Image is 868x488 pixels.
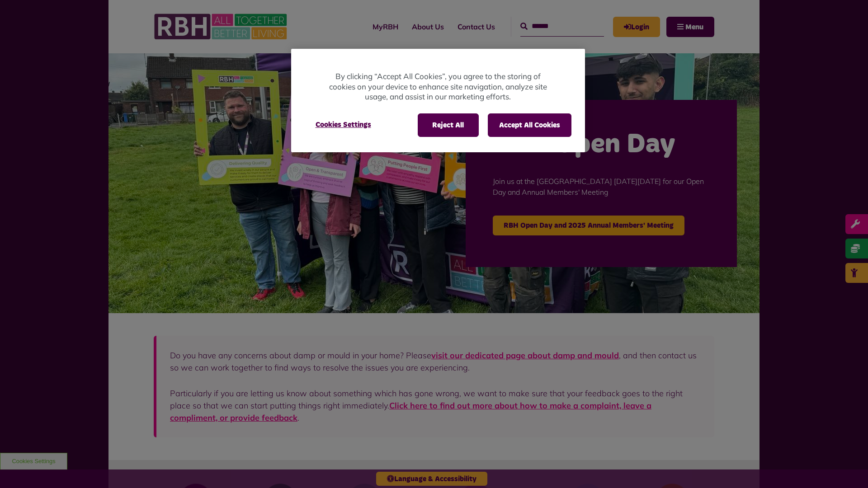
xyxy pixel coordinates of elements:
div: Cookie banner [291,49,585,152]
button: Reject All [418,113,479,137]
p: By clicking “Accept All Cookies”, you agree to the storing of cookies on your device to enhance s... [327,71,549,102]
button: Accept All Cookies [488,113,571,137]
div: Privacy [291,49,585,152]
button: Cookies Settings [305,113,382,136]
